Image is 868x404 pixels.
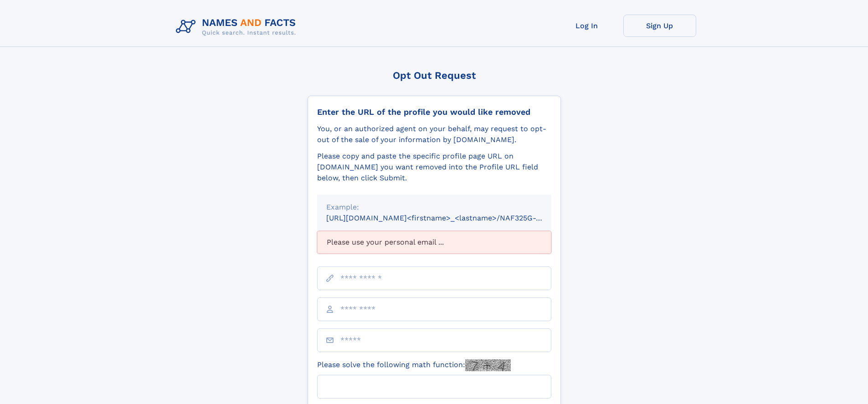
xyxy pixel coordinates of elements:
div: Enter the URL of the profile you would like removed [317,107,551,117]
label: Please solve the following math function: [317,359,511,371]
a: Log In [550,15,623,37]
div: Example: [326,202,542,213]
img: Logo Names and Facts [172,15,303,39]
div: Opt Out Request [308,70,561,81]
div: Please use your personal email ... [317,231,551,254]
a: Sign Up [623,15,696,37]
small: [URL][DOMAIN_NAME]<firstname>_<lastname>/NAF325G-xxxxxxxx [326,214,569,222]
div: Please copy and paste the specific profile page URL on [DOMAIN_NAME] you want removed into the Pr... [317,151,551,184]
div: You, or an authorized agent on your behalf, may request to opt-out of the sale of your informatio... [317,123,551,145]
